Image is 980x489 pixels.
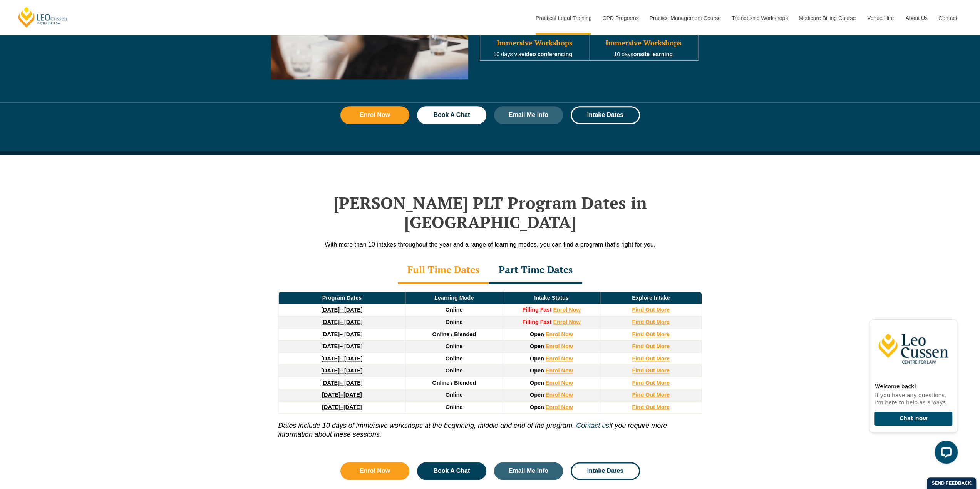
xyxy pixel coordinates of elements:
td: Intake Status [503,292,600,304]
a: [DATE]–[DATE] [322,404,362,410]
p: if you require more information about these sessions. [278,414,702,439]
td: Learning Mode [405,292,503,304]
div: Part Time Dates [489,257,582,284]
td: Explore Intake [600,292,702,304]
td: Program Dates [278,292,405,304]
span: Enrol Now [360,112,390,118]
a: [DATE]– [DATE] [321,307,362,313]
a: Find Out More [632,392,670,398]
strong: Find Out More [632,355,670,362]
a: [PERSON_NAME] Centre for Law [17,6,69,28]
div: Full Time Dates [398,257,489,284]
strong: [DATE] [321,331,340,337]
a: Medicare Billing Course [793,2,861,35]
a: [DATE]– [DATE] [321,367,362,374]
span: Online [446,307,463,313]
a: [DATE]– [DATE] [321,355,362,362]
span: Online / Blended [432,331,476,337]
strong: [DATE] [322,404,340,410]
strong: [DATE] [321,307,340,313]
strong: [DATE] [321,343,340,349]
a: Enrol Now [553,307,580,313]
span: Online [446,392,463,398]
span: Email Me Info [509,112,548,118]
a: [DATE]– [DATE] [321,331,362,337]
span: Open [530,355,544,362]
strong: [DATE] [321,355,340,362]
strong: video conferencing [521,51,572,57]
a: Book A Chat [417,106,486,124]
i: Dates include 10 days of immersive workshops at the beginning, middle and end of the program. [278,422,574,429]
a: Enrol Now [546,343,573,349]
a: Find Out More [632,319,670,325]
a: Find Out More [632,367,670,374]
a: [DATE]–[DATE] [322,392,362,398]
h3: Immersive Workshops [481,39,588,47]
span: Open [530,343,544,349]
a: [DATE]– [DATE] [321,343,362,349]
span: Email Me Info [509,468,548,474]
span: Open [530,392,544,398]
a: Traineeship Workshops [726,2,793,35]
h2: [PERSON_NAME] PLT Program Dates in [GEOGRAPHIC_DATA] [271,193,710,232]
a: Email Me Info [494,106,563,124]
span: Book A Chat [433,112,470,118]
span: Online [446,404,463,410]
div: With more than 10 intakes throughout the year and a range of learning modes, you can find a progr... [271,240,710,249]
span: Book A Chat [433,468,470,474]
a: Enrol Now [546,331,573,337]
a: [DATE]– [DATE] [321,319,362,325]
a: Contact [933,2,963,35]
span: Open [530,380,544,386]
h3: Immersive Workshops [590,39,697,47]
strong: onsite learning [633,51,673,57]
a: Find Out More [632,404,670,410]
a: Enrol Now [546,404,573,410]
a: Enrol Now [340,462,410,480]
span: Online [446,367,463,374]
strong: Filling Fast [522,319,551,325]
span: Online [446,319,463,325]
a: Contact us [576,422,609,429]
strong: [DATE] [321,367,340,374]
a: Find Out More [632,380,670,386]
a: Enrol Now [340,106,410,124]
span: [DATE] [343,392,362,398]
a: Enrol Now [546,367,573,374]
strong: [DATE] [322,392,340,398]
a: Find Out More [632,307,670,313]
a: Intake Dates [571,106,640,124]
iframe: LiveChat chat widget [863,305,961,470]
a: Email Me Info [494,462,563,480]
a: Practical Legal Training [530,2,597,35]
span: Intake Dates [587,468,623,474]
a: Venue Hire [861,2,900,35]
a: Enrol Now [546,380,573,386]
a: Find Out More [632,343,670,349]
span: [DATE] [343,404,362,410]
strong: Filling Fast [522,307,551,313]
a: Enrol Now [546,355,573,362]
span: Intake Dates [587,112,623,118]
a: Enrol Now [546,392,573,398]
a: About Us [900,2,933,35]
a: Book A Chat [417,462,486,480]
span: Open [530,404,544,410]
a: Find Out More [632,331,670,337]
a: Enrol Now [553,319,580,325]
span: Online [446,343,463,349]
span: Open [530,367,544,374]
a: [DATE]– [DATE] [321,380,362,386]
